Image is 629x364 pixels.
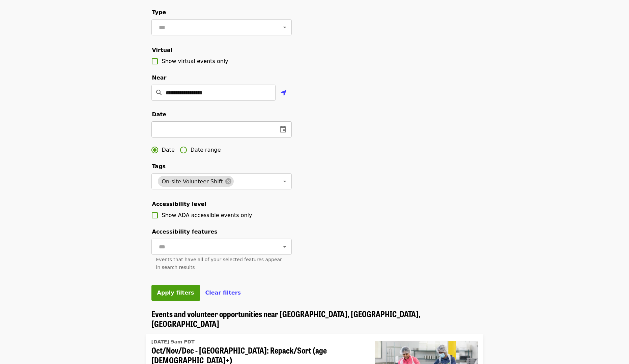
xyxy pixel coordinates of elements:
span: Date range [191,146,221,154]
span: Near [152,74,167,81]
span: Accessibility features [152,229,218,235]
span: Events and volunteer opportunities near [GEOGRAPHIC_DATA], [GEOGRAPHIC_DATA], [GEOGRAPHIC_DATA] [151,308,421,329]
button: change date [275,121,291,138]
span: Apply filters [157,290,194,296]
span: Tags [152,163,166,170]
div: On-site Volunteer Shift [158,176,234,187]
span: Accessibility level [152,201,206,207]
button: Clear filters [205,289,241,297]
button: Open [280,23,289,32]
i: search icon [156,89,162,96]
span: Show ADA accessible events only [162,212,252,218]
span: Date [152,111,167,118]
span: On-site Volunteer Shift [158,178,227,185]
button: Apply filters [151,285,200,301]
span: Type [152,9,166,16]
button: Open [280,242,289,251]
button: Open [280,177,289,186]
span: Events that have all of your selected features appear in search results [156,257,282,270]
time: [DATE] 9am PDT [151,338,195,345]
span: Show virtual events only [162,58,228,64]
i: location-arrow icon [281,89,287,97]
input: Location [166,85,276,101]
span: Date [162,146,175,154]
button: Use my location [276,85,292,101]
span: Clear filters [205,290,241,296]
span: Virtual [152,47,173,53]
